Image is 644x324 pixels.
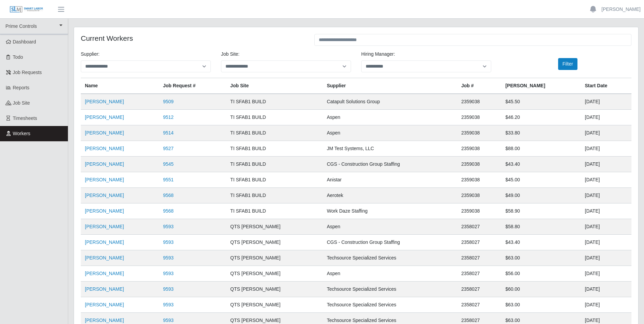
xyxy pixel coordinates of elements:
td: $43.40 [501,235,581,250]
th: job site [226,78,323,94]
td: TI SFAB1 BUILD [226,125,323,141]
a: 9509 [163,99,173,104]
a: [PERSON_NAME] [85,130,124,136]
th: [PERSON_NAME] [501,78,581,94]
td: TI SFAB1 BUILD [226,188,323,203]
td: $58.90 [501,203,581,219]
a: 9593 [163,318,173,323]
span: job site [13,100,30,106]
th: Name [81,78,159,94]
td: [DATE] [581,157,631,172]
a: [PERSON_NAME] [85,161,124,167]
td: [DATE] [581,110,631,125]
td: 2359038 [457,157,501,172]
td: QTS [PERSON_NAME] [226,266,323,282]
a: [PERSON_NAME] [85,114,124,120]
td: QTS [PERSON_NAME] [226,235,323,250]
td: 2358027 [457,297,501,313]
td: $60.00 [501,282,581,297]
a: [PERSON_NAME] [602,6,641,13]
td: 2359038 [457,110,501,125]
label: Hiring Manager: [361,51,395,58]
td: 2358027 [457,282,501,297]
h4: Current Workers [81,34,304,42]
td: 2358027 [457,250,501,266]
td: Techsource Specialized Services [323,297,457,313]
a: 9512 [163,114,173,120]
td: Aspen [323,110,457,125]
span: Reports [13,85,30,90]
a: [PERSON_NAME] [85,318,124,323]
a: [PERSON_NAME] [85,99,124,104]
label: job site: [221,51,239,58]
td: $63.00 [501,297,581,313]
td: 2359038 [457,172,501,188]
a: 9551 [163,177,173,182]
td: $49.00 [501,188,581,203]
a: 9545 [163,161,173,167]
td: [DATE] [581,266,631,282]
a: 9568 [163,208,173,214]
td: $58.80 [501,219,581,235]
td: QTS [PERSON_NAME] [226,282,323,297]
td: Work Daze Staffing [323,203,457,219]
td: $45.50 [501,94,581,110]
td: QTS [PERSON_NAME] [226,219,323,235]
td: TI SFAB1 BUILD [226,172,323,188]
a: [PERSON_NAME] [85,302,124,307]
td: Aerotek [323,188,457,203]
a: [PERSON_NAME] [85,271,124,276]
a: [PERSON_NAME] [85,286,124,292]
span: Dashboard [13,39,36,44]
a: 9593 [163,302,173,307]
td: [DATE] [581,125,631,141]
td: $33.80 [501,125,581,141]
td: Aspen [323,266,457,282]
label: Supplier: [81,51,99,58]
span: Timesheets [13,115,37,121]
a: [PERSON_NAME] [85,193,124,198]
td: TI SFAB1 BUILD [226,110,323,125]
td: QTS [PERSON_NAME] [226,250,323,266]
td: $88.00 [501,141,581,157]
a: 9514 [163,130,173,136]
td: 2358027 [457,219,501,235]
a: 9593 [163,239,173,245]
a: [PERSON_NAME] [85,208,124,214]
td: CGS - Construction Group Staffing [323,157,457,172]
td: Techsource Specialized Services [323,250,457,266]
td: Techsource Specialized Services [323,282,457,297]
a: [PERSON_NAME] [85,255,124,260]
span: Job Requests [13,70,42,75]
td: 2359038 [457,94,501,110]
td: $46.20 [501,110,581,125]
td: TI SFAB1 BUILD [226,203,323,219]
a: 9593 [163,224,173,229]
th: Job # [457,78,501,94]
a: [PERSON_NAME] [85,224,124,229]
td: [DATE] [581,141,631,157]
td: Aspen [323,219,457,235]
a: [PERSON_NAME] [85,177,124,182]
td: $45.00 [501,172,581,188]
td: [DATE] [581,94,631,110]
a: 9527 [163,146,173,151]
a: [PERSON_NAME] [85,146,124,151]
td: 2358027 [457,266,501,282]
td: [DATE] [581,188,631,203]
td: [DATE] [581,219,631,235]
a: 9593 [163,271,173,276]
a: 9593 [163,286,173,292]
td: QTS [PERSON_NAME] [226,297,323,313]
td: $63.00 [501,250,581,266]
button: Filter [558,58,577,70]
a: [PERSON_NAME] [85,239,124,245]
td: Anistar [323,172,457,188]
td: [DATE] [581,297,631,313]
span: Workers [13,131,31,136]
a: 9593 [163,255,173,260]
td: TI SFAB1 BUILD [226,94,323,110]
img: SLM Logo [10,6,43,13]
span: Todo [13,54,23,60]
td: 2359038 [457,188,501,203]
